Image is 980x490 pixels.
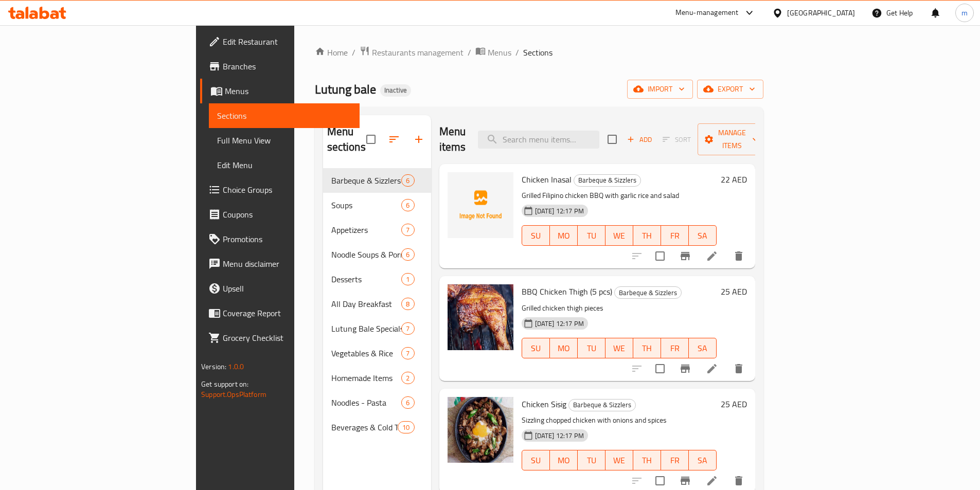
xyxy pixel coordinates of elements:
a: Edit Restaurant [200,29,360,54]
span: 6 [402,201,414,210]
div: Lutung Bale Specials7 [323,316,431,341]
span: Barbeque & Sizzlers [331,174,402,187]
div: Menu-management [675,7,739,19]
div: Noodle Soups & Porridge6 [323,242,431,267]
button: Add [623,132,656,148]
div: [GEOGRAPHIC_DATA] [787,7,855,19]
span: SA [693,341,712,356]
div: Inactive [380,84,411,97]
span: 8 [402,299,414,309]
button: Branch-specific-item [673,244,698,268]
button: import [627,80,693,99]
a: Support.OpsPlatform [201,388,266,401]
button: SA [689,225,717,246]
div: Barbeque & Sizzlers [568,399,636,411]
a: Branches [200,54,360,79]
div: Appetizers7 [323,217,431,242]
div: items [401,322,414,335]
span: Inactive [380,86,411,95]
span: Version: [201,360,226,373]
li: / [515,46,519,59]
a: Upsell [200,276,360,301]
span: export [705,83,755,96]
span: Barbeque & Sizzlers [569,399,635,411]
button: Branch-specific-item [673,356,698,381]
span: Chicken Inasal [522,172,572,187]
span: WE [610,228,629,243]
button: TH [633,450,661,470]
span: FR [665,341,685,356]
span: TH [637,341,657,356]
span: FR [665,453,685,468]
span: SA [693,228,712,243]
span: 10 [398,423,414,432]
span: Full Menu View [217,134,351,147]
span: SU [526,453,546,468]
nav: breadcrumb [315,46,763,59]
button: MO [550,338,578,358]
button: TU [578,338,605,358]
span: Edit Menu [217,159,351,171]
button: MO [550,225,578,246]
span: Noodles - Pasta [331,396,402,409]
div: Beverages & Cold Treats10 [323,415,431,440]
span: SU [526,228,546,243]
span: Coverage Report [223,307,351,319]
li: / [468,46,471,59]
span: MO [554,228,574,243]
button: SU [522,338,550,358]
span: Menus [488,46,511,59]
a: Choice Groups [200,177,360,202]
span: Vegetables & Rice [331,347,402,359]
button: SU [522,450,550,470]
span: Sections [217,110,351,122]
span: Select to update [649,358,671,379]
span: 7 [402,225,414,235]
span: BBQ Chicken Thigh (5 pcs) [522,284,612,299]
span: 7 [402,324,414,334]
div: Vegetables & Rice7 [323,341,431,366]
span: WE [610,341,629,356]
button: TH [633,225,661,246]
div: items [401,298,414,310]
a: Grocery Checklist [200,325,360,350]
a: Coupons [200,202,360,227]
span: import [635,83,685,96]
div: All Day Breakfast8 [323,292,431,316]
a: Promotions [200,227,360,251]
span: Branches [223,60,351,72]
span: TU [582,341,601,356]
span: MO [554,341,574,356]
span: [DATE] 12:17 PM [531,319,588,329]
button: TH [633,338,661,358]
div: Desserts1 [323,267,431,292]
div: items [401,396,414,409]
div: Barbeque & Sizzlers6 [323,168,431,193]
div: Barbeque & Sizzlers [614,286,682,299]
span: 6 [402,398,414,408]
span: SA [693,453,712,468]
button: FR [661,225,689,246]
span: 6 [402,250,414,260]
button: delete [726,244,751,268]
a: Menu disclaimer [200,251,360,276]
span: Select to update [649,245,671,267]
span: FR [665,228,685,243]
span: TU [582,228,601,243]
div: items [401,372,414,384]
button: SA [689,450,717,470]
span: Lutung Bale Specials [331,322,402,335]
span: All Day Breakfast [331,298,402,310]
div: items [401,199,414,211]
a: Coverage Report [200,301,360,325]
div: Homemade Items [331,372,402,384]
span: Upsell [223,282,351,295]
a: Sections [209,103,360,128]
p: Sizzling chopped chicken with onions and spices [522,414,717,427]
button: delete [726,356,751,381]
p: Grilled Filipino chicken BBQ with garlic rice and salad [522,189,717,202]
span: m [961,7,968,19]
span: 7 [402,349,414,358]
